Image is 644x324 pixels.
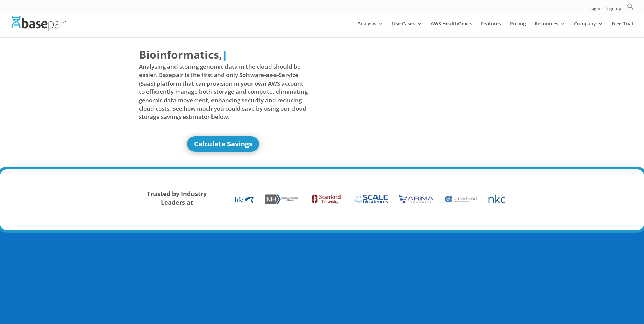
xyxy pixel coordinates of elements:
[574,21,603,37] a: Company
[535,21,565,37] a: Resources
[627,3,634,14] a: Search Icon Link
[627,3,634,10] svg: Search
[481,21,501,37] a: Features
[392,21,422,37] a: Use Cases
[12,16,66,31] img: Basepair
[187,136,259,152] a: Calculate Savings
[222,47,228,62] span: |
[510,21,526,37] a: Pricing
[327,47,496,142] iframe: Basepair - NGS Analysis Simplified
[606,6,621,14] a: Sign up
[431,21,472,37] a: AWS HealthOmics
[612,21,633,37] a: Free Trial
[589,6,600,14] a: Login
[139,47,222,62] span: Bioinformatics,
[147,190,207,206] strong: Trusted by Industry Leaders at
[357,21,383,37] a: Analysis
[139,62,308,121] span: Analysing and storing genomic data in the cloud should be easier. Basepair is the first and only ...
